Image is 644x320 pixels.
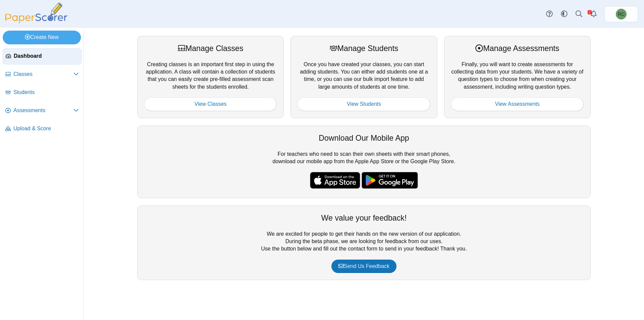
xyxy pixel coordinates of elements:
[331,260,396,273] a: Send Us Feedback
[310,172,360,189] img: apple-store-badge.svg
[144,213,584,223] div: We value your feedback!
[137,205,591,280] div: We are excited for people to get their hands on the new version of our application. During the be...
[144,97,277,111] a: View Classes
[616,9,627,19] span: Robert Coyle
[3,66,82,83] a: Classes
[3,31,81,44] a: Create New
[451,97,584,111] a: View Assessments
[3,48,82,64] a: Dashboard
[3,85,82,101] a: Students
[3,103,82,119] a: Assessments
[13,125,79,132] span: Upload & Score
[3,121,82,137] a: Upload & Score
[13,71,73,78] span: Classes
[13,107,73,114] span: Assessments
[3,18,70,24] a: PaperScorer
[338,263,389,269] span: Send Us Feedback
[444,36,591,118] div: Finally, you will want to create assessments for collecting data from your students. We have a va...
[451,43,584,54] div: Manage Assessments
[13,89,79,96] span: Students
[604,6,638,22] a: Robert Coyle
[362,172,418,189] img: google-play-badge.png
[137,36,284,118] div: Creating classes is an important first step in using the application. A class will contain a coll...
[298,43,430,54] div: Manage Students
[3,3,70,23] img: PaperScorer
[144,133,584,143] div: Download Our Mobile App
[290,36,437,118] div: Once you have created your classes, you can start adding students. You can either add students on...
[14,52,78,60] span: Dashboard
[618,12,625,16] span: Robert Coyle
[137,126,591,198] div: For teachers who need to scan their own sheets with their smart phones, download our mobile app f...
[586,7,601,21] a: Alerts
[298,97,430,111] a: View Students
[144,43,277,54] div: Manage Classes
